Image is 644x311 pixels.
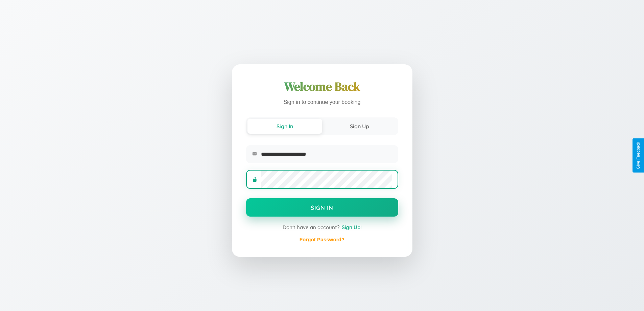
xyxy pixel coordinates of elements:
button: Sign In [246,198,398,217]
h1: Welcome Back [246,79,398,95]
p: Sign in to continue your booking [246,97,398,107]
div: Don't have an account? [246,224,398,230]
button: Sign In [247,119,322,134]
a: Forgot Password? [300,237,344,242]
button: Sign Up [322,119,397,134]
div: Give Feedback [636,142,641,169]
span: Sign Up! [342,224,362,230]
